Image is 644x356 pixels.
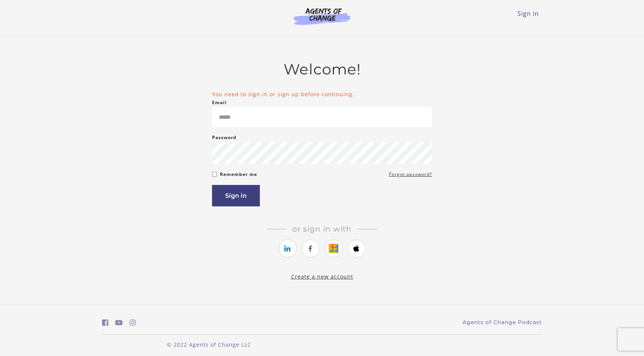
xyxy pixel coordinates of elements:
li: You need to sign in or sign up before continuing. [212,90,432,98]
a: https://www.youtube.com/c/AgentsofChangeTestPrepbyMeaganMitchell (Open in a new window) [115,317,123,328]
h2: Welcome! [212,61,432,78]
label: Email [212,98,227,107]
a: Sign In [517,9,539,18]
label: Remember me [220,170,257,179]
span: Or sign in with [286,224,358,233]
a: Agents of Change Podcast [462,318,542,326]
img: Agents of Change Logo [286,8,358,25]
p: © 2022 Agents of Change LLC [102,341,316,348]
a: https://courses.thinkific.com/users/auth/facebook?ss%5Breferral%5D=&ss%5Buser_return_to%5D=%2Fcou... [302,239,320,258]
button: Sign in [212,185,260,206]
i: https://www.youtube.com/c/AgentsofChangeTestPrepbyMeaganMitchell (Open in a new window) [115,319,123,326]
i: https://www.facebook.com/groups/aswbtestprep (Open in a new window) [102,319,108,326]
i: https://www.instagram.com/agentsofchangeprep/ (Open in a new window) [130,319,136,326]
a: https://www.facebook.com/groups/aswbtestprep (Open in a new window) [102,317,108,328]
label: Password [212,133,237,142]
a: Forgot password? [389,170,432,179]
a: https://courses.thinkific.com/users/auth/apple?ss%5Breferral%5D=&ss%5Buser_return_to%5D=%2Fcourse... [348,239,366,258]
a: https://www.instagram.com/agentsofchangeprep/ (Open in a new window) [130,317,136,328]
a: https://courses.thinkific.com/users/auth/linkedin?ss%5Breferral%5D=&ss%5Buser_return_to%5D=%2Fcou... [279,239,297,258]
a: Create a new account [291,273,353,280]
a: https://courses.thinkific.com/users/auth/google?ss%5Breferral%5D=&ss%5Buser_return_to%5D=%2Fcours... [325,239,343,258]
